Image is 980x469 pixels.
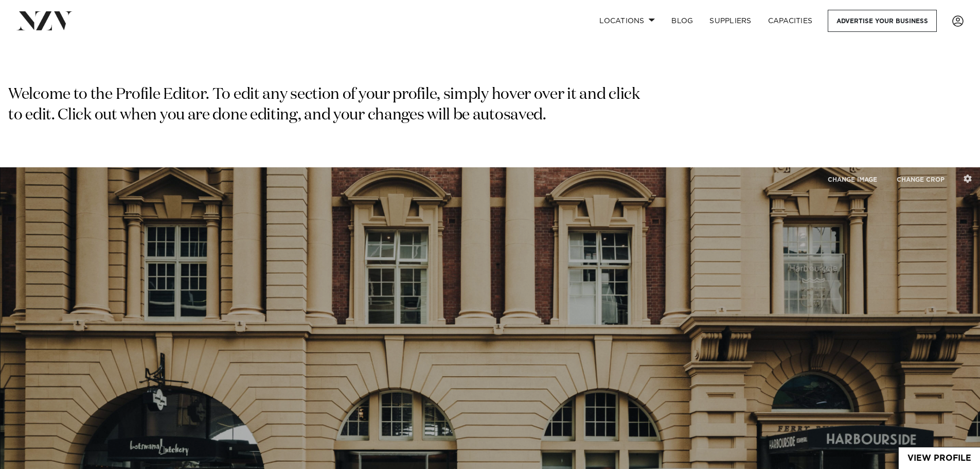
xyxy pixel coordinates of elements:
button: CHANGE CROP [888,168,953,190]
a: View Profile [899,447,980,469]
button: CHANGE IMAGE [819,168,886,190]
a: BLOG [663,10,701,32]
a: SUPPLIERS [701,10,759,32]
a: Locations [591,10,663,32]
img: nzv-logo.png [16,11,73,30]
a: Advertise your business [828,10,937,32]
p: Welcome to the Profile Editor. To edit any section of your profile, simply hover over it and clic... [8,85,644,126]
a: Capacities [760,10,821,32]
